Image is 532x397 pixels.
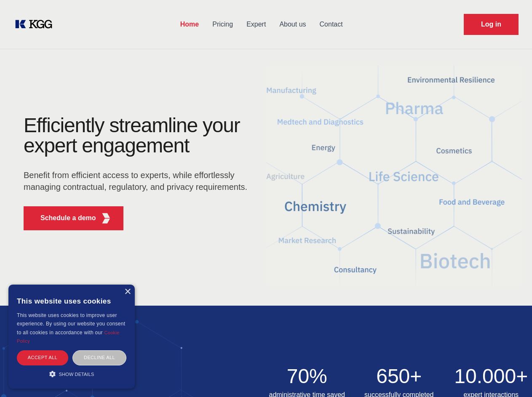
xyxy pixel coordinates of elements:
a: Expert [240,13,273,35]
a: Request Demo [464,14,519,35]
a: KOL Knowledge Platform: Talk to Key External Experts (KEE) [13,18,59,31]
span: This website uses cookies to improve user experience. By using our website you consent to all coo... [17,312,125,336]
h2: 650+ [358,366,440,386]
h2: 70% [266,366,348,386]
a: About us [273,13,313,35]
div: Decline all [72,350,126,365]
a: Pricing [206,13,240,35]
img: KGG Fifth Element RED [266,55,522,297]
div: Close [124,289,131,295]
p: Benefit from efficient access to experts, while effortlessly managing contractual, regulatory, an... [24,169,253,193]
div: Accept all [17,350,68,365]
iframe: Chat Widget [490,357,532,397]
p: Schedule a demo [40,213,96,223]
img: KGG Fifth Element RED [101,213,111,224]
a: Home [174,13,206,35]
span: Show details [59,372,94,377]
a: Cookie Policy [17,330,120,344]
div: This website uses cookies [17,291,126,311]
a: Contact [313,13,350,35]
div: Show details [17,370,126,378]
button: Schedule a demoKGG Fifth Element RED [24,206,123,230]
h1: Efficiently streamline your expert engagement [24,115,253,156]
